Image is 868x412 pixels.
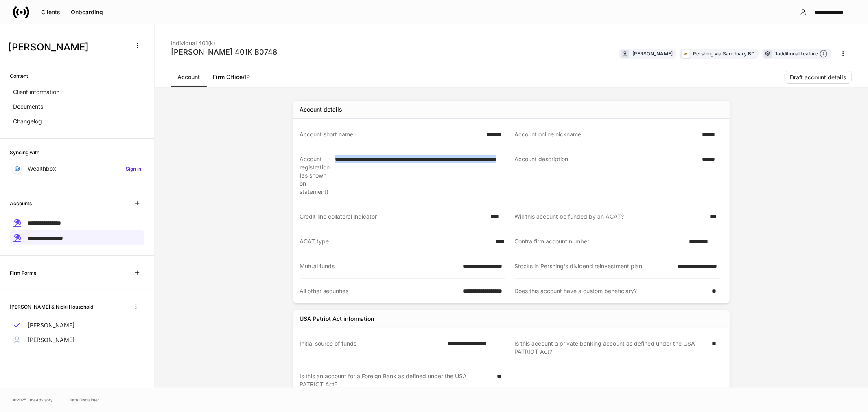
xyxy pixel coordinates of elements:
div: Credit line collateral indicator [300,213,486,221]
a: Firm Office/IP [206,67,256,87]
p: Wealthbox [28,164,56,173]
a: Account [171,67,206,87]
div: 1 additional feature [775,50,828,58]
h6: Sign in [126,165,141,173]
a: Changelog [10,114,144,129]
div: Clients [41,9,60,15]
div: Draft account details [790,75,846,80]
h3: [PERSON_NAME] [8,41,126,54]
div: Initial source of funds [300,340,443,355]
span: © 2025 OneAdvisory [13,397,53,403]
button: Draft account details [785,71,852,84]
h6: Content [10,72,28,80]
a: [PERSON_NAME] [10,333,144,347]
div: [PERSON_NAME] 401K B0748 [171,47,277,57]
p: Documents [13,103,43,111]
div: Account online nickname [515,130,697,138]
a: WealthboxSign in [10,161,144,176]
a: Data Disclaimer [69,397,99,403]
div: Does this account have a custom beneficiary? [515,287,707,295]
h6: Accounts [10,199,32,207]
a: [PERSON_NAME] [10,318,144,333]
h6: [PERSON_NAME] & Nicki Household [10,303,93,311]
div: Account short name [300,130,482,138]
p: Client information [13,88,59,96]
div: Individual 401(k) [171,34,277,47]
p: Changelog [13,117,42,125]
div: All other securities [300,287,458,295]
div: Account details [300,105,343,114]
h6: Syncing with [10,149,39,156]
div: USA Patriot Act information [300,315,374,323]
div: Mutual funds [300,262,458,270]
h6: Firm Forms [10,269,36,277]
p: [PERSON_NAME] [28,321,74,329]
a: Documents [10,99,144,114]
div: Onboarding [71,9,103,15]
div: Will this account be funded by an ACAT? [515,213,705,221]
div: Stocks in Pershing's dividend reinvestment plan [515,262,673,270]
div: Is this an account for a Foreign Bank as defined under the USA PATRIOT Act? [300,372,492,388]
div: Contra firm account number [515,237,684,245]
div: [PERSON_NAME] [632,50,673,57]
div: Account description [515,155,697,196]
a: Client information [10,85,144,99]
div: Account registration (as shown on statement) [300,155,330,196]
button: Onboarding [66,6,108,19]
button: Clients [36,6,66,19]
div: Pershing via Sanctuary BD [693,50,755,57]
div: Is this account a private banking account as defined under the USA PATRIOT Act? [515,340,707,356]
div: ACAT type [300,237,491,245]
p: [PERSON_NAME] [28,336,74,344]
